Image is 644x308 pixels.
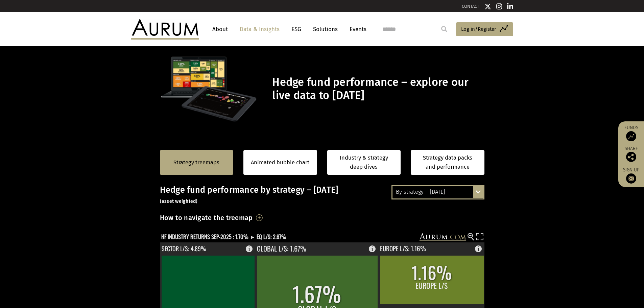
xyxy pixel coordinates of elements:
a: Events [346,23,366,35]
div: Share [622,146,641,162]
img: Aurum [131,19,199,39]
h3: Hedge fund performance by strategy – [DATE] [160,185,484,205]
span: Log in/Register [461,25,496,33]
a: Strategy treemaps [173,158,219,167]
img: Share this post [626,152,636,162]
a: Strategy data packs and performance [411,150,484,175]
img: Linkedin icon [507,3,513,10]
img: Twitter icon [484,3,491,10]
small: (asset weighted) [160,198,198,204]
a: Funds [622,125,641,141]
a: Data & Insights [236,23,283,35]
h3: How to navigate the treemap [160,212,253,223]
img: Sign up to our newsletter [626,173,636,184]
a: CONTACT [462,4,479,9]
input: Submit [437,22,451,36]
a: Log in/Register [456,22,513,37]
a: Industry & strategy deep dives [327,150,401,175]
div: By strategy – [DATE] [392,186,483,198]
img: Instagram icon [496,3,502,10]
a: Sign up [622,167,641,184]
a: ESG [288,23,305,35]
h1: Hedge fund performance – explore our live data to [DATE] [272,76,482,102]
a: Solutions [310,23,341,35]
img: Access Funds [626,131,636,141]
a: Animated bubble chart [251,158,309,167]
a: About [209,23,231,35]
